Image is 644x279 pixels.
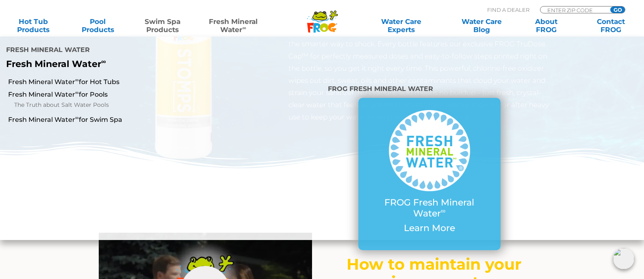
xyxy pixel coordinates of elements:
input: Zip Code Form [546,6,601,13]
a: ContactFROG [585,17,636,34]
a: Fresh MineralWater∞ [202,17,265,34]
a: Water CareBlog [457,17,507,34]
p: Learn More [375,223,484,234]
a: Swim SpaProducts [137,17,188,34]
a: Fresh Mineral Water∞for Swim Spa [8,115,215,124]
sup: ∞ [242,25,246,31]
p: FROG Fresh Mineral Water [375,197,484,219]
a: Fresh Mineral Water∞for Hot Tubs [8,78,215,87]
a: FROG Fresh Mineral Water∞ Learn More [375,110,484,238]
sup: ∞ [75,115,79,121]
a: Fresh Mineral Water∞for Pools [8,90,215,99]
a: PoolProducts [73,17,123,34]
a: AboutFROG [521,17,571,34]
sup: ∞ [101,57,106,65]
a: Hot TubProducts [8,17,59,34]
sup: ∞ [75,89,79,95]
p: Fresh Mineral Water [6,59,262,69]
h4: FROG Fresh Mineral Water [328,82,530,98]
a: The Truth about Salt Water Pools [14,100,215,110]
h4: Fresh Mineral Water [6,43,262,59]
p: Find A Dealer [487,6,529,13]
input: GO [610,6,625,13]
a: Water CareExperts [360,17,442,34]
sup: ∞ [75,77,79,83]
sup: ∞ [441,207,446,215]
img: openIcon [613,248,634,269]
